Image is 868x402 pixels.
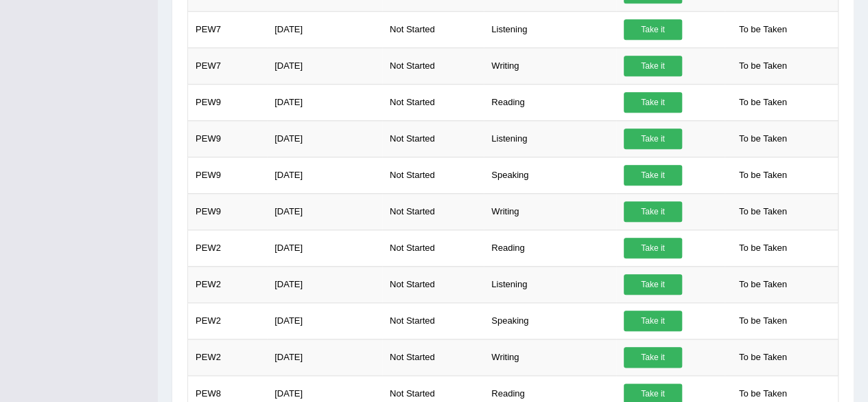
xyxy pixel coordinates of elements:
[484,230,616,266] td: Reading
[267,157,382,193] td: [DATE]
[267,339,382,375] td: [DATE]
[267,47,382,84] td: [DATE]
[267,84,382,120] td: [DATE]
[188,302,268,339] td: PEW2
[484,302,616,339] td: Speaking
[624,238,682,258] a: Take it
[624,311,682,331] a: Take it
[267,120,382,157] td: [DATE]
[382,120,484,157] td: Not Started
[382,84,484,120] td: Not Started
[188,84,268,120] td: PEW9
[624,347,682,368] a: Take it
[732,201,794,222] span: To be Taken
[732,311,794,331] span: To be Taken
[484,47,616,84] td: Writing
[188,230,268,266] td: PEW2
[484,266,616,302] td: Listening
[732,165,794,186] span: To be Taken
[188,11,268,47] td: PEW7
[624,201,682,222] a: Take it
[484,120,616,157] td: Listening
[624,92,682,113] a: Take it
[382,47,484,84] td: Not Started
[382,339,484,375] td: Not Started
[484,157,616,193] td: Speaking
[188,193,268,230] td: PEW9
[732,19,794,40] span: To be Taken
[382,193,484,230] td: Not Started
[624,274,682,295] a: Take it
[188,120,268,157] td: PEW9
[624,165,682,186] a: Take it
[484,339,616,375] td: Writing
[267,266,382,302] td: [DATE]
[188,266,268,302] td: PEW2
[484,193,616,230] td: Writing
[732,274,794,295] span: To be Taken
[188,157,268,193] td: PEW9
[382,266,484,302] td: Not Started
[267,230,382,266] td: [DATE]
[382,157,484,193] td: Not Started
[732,347,794,368] span: To be Taken
[624,19,682,40] a: Take it
[382,230,484,266] td: Not Started
[484,84,616,120] td: Reading
[624,129,682,149] a: Take it
[267,193,382,230] td: [DATE]
[732,56,794,76] span: To be Taken
[382,302,484,339] td: Not Started
[188,339,268,375] td: PEW2
[382,11,484,47] td: Not Started
[732,238,794,258] span: To be Taken
[732,129,794,149] span: To be Taken
[732,92,794,113] span: To be Taken
[267,11,382,47] td: [DATE]
[188,47,268,84] td: PEW7
[624,56,682,76] a: Take it
[267,302,382,339] td: [DATE]
[484,11,616,47] td: Listening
